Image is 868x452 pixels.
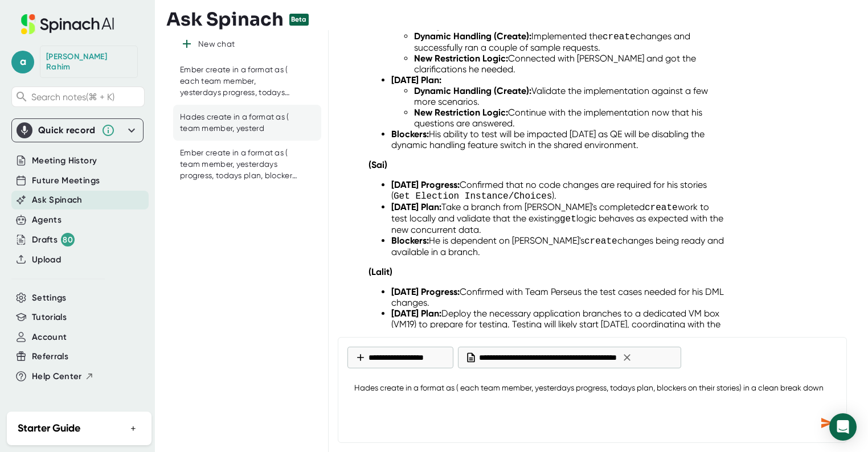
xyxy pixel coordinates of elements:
li: His ability to test will be impacted [DATE] as QE will be disabling the dynamic handling feature ... [391,129,727,150]
li: Implemented the changes and successfully ran a couple of sample requests. [414,31,727,53]
li: Confirmed that no code changes are required for his stories ( ). [391,179,727,202]
h2: Starter Guide [18,421,80,436]
div: Ember create in a format as ( each team member, yesterdays progress, todays plan, blockers on the... [180,64,297,98]
strong: (Lalit) [369,266,392,277]
div: Quick record [17,119,138,142]
div: Hades create in a format as ( team member, yesterd [180,112,297,134]
strong: New Restriction Logic: [414,53,508,64]
li: He is dependent on [PERSON_NAME]'s changes being ready and available in a branch. [391,235,727,257]
li: Take a branch from [PERSON_NAME]'s completed work to test locally and validate that the existing ... [391,202,727,235]
button: Agents [32,213,62,227]
button: Help Center [32,370,94,383]
strong: [DATE] Plan: [391,202,441,212]
button: Referrals [32,350,68,363]
code: create [645,203,678,213]
div: Ember create in a format as ( team member, yesterdays progress, todays plan, blockers on their st... [180,147,297,181]
code: Get Election Instance/Choices [394,191,552,202]
div: Abdul Rahim [46,52,132,72]
button: + [126,420,141,437]
div: Drafts [32,233,75,246]
div: Quick record [38,125,96,136]
strong: New Restriction Logic: [414,107,508,118]
strong: Dynamic Handling (Create): [414,85,531,96]
button: Drafts 80 [32,233,75,246]
code: create [584,236,617,246]
li: Validate the implementation against a few more scenarios. [414,85,727,107]
li: Connected with [PERSON_NAME] and got the clarifications he needed. [414,53,727,75]
strong: [DATE] Plan: [391,75,441,85]
span: Search notes (⌘ + K) [31,92,114,102]
div: New chat [198,39,235,50]
strong: [DATE] Progress: [391,179,460,190]
button: Settings [32,291,67,305]
strong: (Sai) [369,159,387,170]
li: Deploy the necessary application branches to a dedicated VM box (VM19) to prepare for testing. Te... [391,308,727,340]
li: Confirmed with Team Perseus the test cases needed for his DML changes. [391,286,727,308]
strong: Blockers: [391,235,429,246]
strong: [DATE] Plan: [391,308,441,319]
button: Meeting History [32,154,97,167]
code: get [560,214,576,224]
span: Help Center [32,370,82,383]
button: Ask Spinach [32,194,83,207]
div: Open Intercom Messenger [829,413,857,441]
strong: Blockers: [391,129,429,139]
button: Upload [32,253,61,266]
button: Future Meetings [32,174,100,187]
strong: Dynamic Handling (Create): [414,31,531,42]
span: a [11,51,34,73]
button: Tutorials [32,311,67,324]
button: Account [32,331,67,344]
code: create [603,32,636,42]
div: Send message [817,413,837,433]
li: Continue with the implementation now that his questions are answered. [414,107,727,129]
div: Beta [289,14,309,26]
h3: Ask Spinach [166,9,284,30]
div: 80 [61,233,75,246]
strong: [DATE] Progress: [391,286,460,297]
textarea: Hades create in a format as ( each team member, yesterdays progress, todays plan, blockers on the... [347,375,837,413]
